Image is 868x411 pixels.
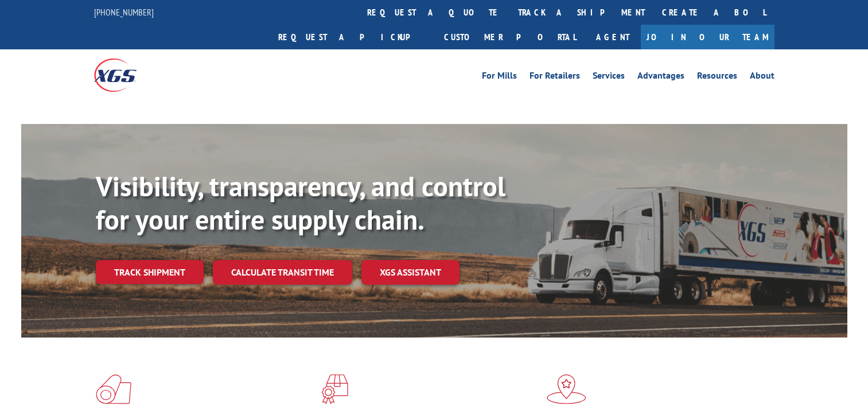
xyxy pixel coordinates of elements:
[96,374,131,404] img: xgs-icon-total-supply-chain-intelligence-red
[482,71,517,84] a: For Mills
[593,71,625,84] a: Services
[270,25,435,49] a: Request a pickup
[435,25,585,49] a: Customer Portal
[213,260,352,285] a: Calculate transit time
[637,71,684,84] a: Advantages
[96,168,505,237] b: Visibility, transparency, and control for your entire supply chain.
[697,71,737,84] a: Resources
[530,71,580,84] a: For Retailers
[321,374,348,404] img: xgs-icon-focused-on-flooring-red
[547,374,586,404] img: xgs-icon-flagship-distribution-model-red
[361,260,460,285] a: XGS ASSISTANT
[96,260,204,284] a: Track shipment
[750,71,774,84] a: About
[641,25,774,49] a: Join Our Team
[94,6,154,18] a: [PHONE_NUMBER]
[585,25,641,49] a: Agent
